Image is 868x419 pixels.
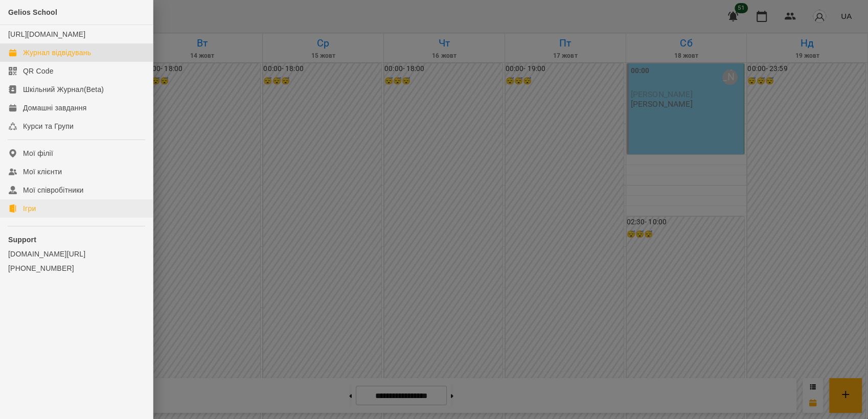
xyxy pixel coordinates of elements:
a: [URL][DOMAIN_NAME] [8,30,85,38]
a: [PHONE_NUMBER] [8,263,145,273]
div: Шкільний Журнал(Beta) [23,84,104,95]
div: Ігри [23,203,36,214]
div: Мої філії [23,148,53,158]
a: [DOMAIN_NAME][URL] [8,249,145,259]
p: Support [8,235,145,245]
div: Мої співробітники [23,185,84,195]
div: Журнал відвідувань [23,48,91,58]
div: Мої клієнти [23,167,62,177]
div: Курси та Групи [23,121,74,131]
div: QR Code [23,66,54,76]
div: Домашні завдання [23,103,86,113]
span: Gelios School [8,8,57,16]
